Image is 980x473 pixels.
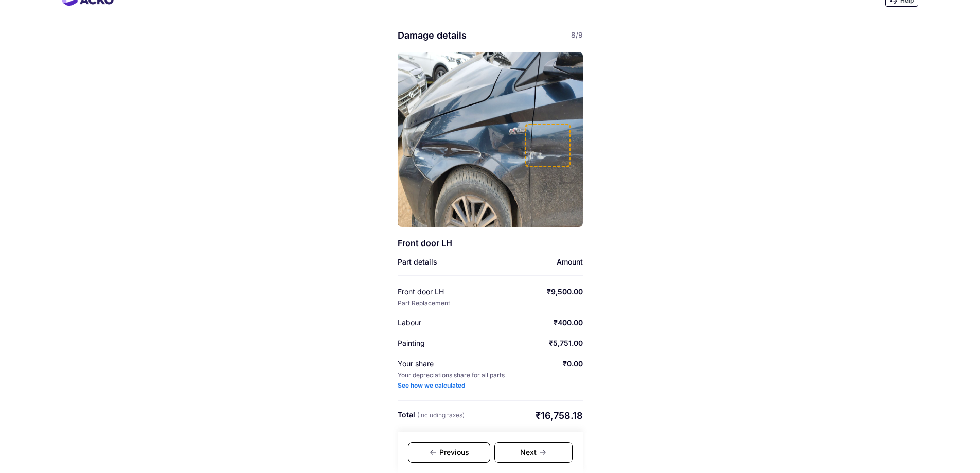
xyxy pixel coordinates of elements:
div: ₹5,751.00 [549,338,583,348]
div: Your depreciations share for all parts [398,371,505,379]
div: Labour [398,318,492,328]
div: ₹9,500.00 [547,287,583,297]
div: Your share [398,359,492,369]
div: ₹16,758.18 [536,410,583,422]
div: ₹0.00 [563,359,583,369]
div: Part details [398,257,437,267]
div: Damage details [398,29,583,42]
div: Amount [557,257,583,267]
div: Painting [398,338,492,348]
div: Previous [408,442,490,463]
span: (Including taxes) [417,411,465,419]
div: Front door LH [398,237,521,249]
div: See how we calculated [398,381,465,390]
span: 8/9 [571,29,583,41]
div: Next [494,442,573,463]
img: image [398,52,583,227]
div: Front door LH [398,287,492,297]
div: ₹400.00 [554,318,583,328]
div: Part Replacement [398,299,450,307]
div: Total [398,410,465,422]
